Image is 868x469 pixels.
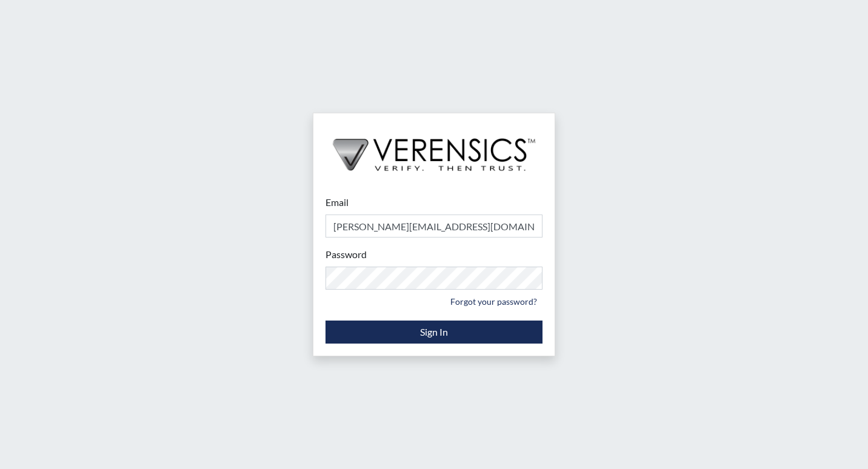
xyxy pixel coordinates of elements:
button: Sign In [326,321,542,344]
a: Forgot your password? [445,292,542,311]
label: Email [326,195,349,210]
input: Email [326,215,542,238]
img: logo-wide-black.2aad4157.png [313,113,555,184]
label: Password [326,247,367,262]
